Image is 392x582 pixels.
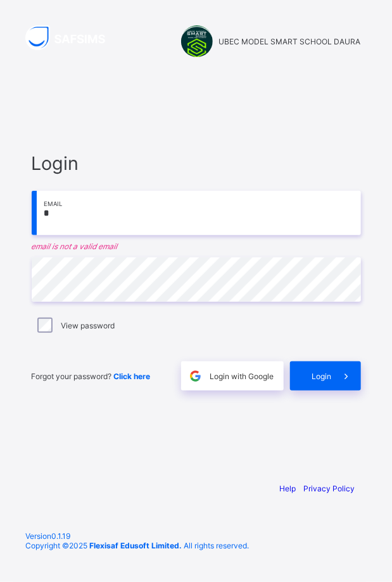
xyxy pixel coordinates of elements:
[188,369,203,384] img: google.396cfc9801f0270233282035f929180a.svg
[89,541,182,550] strong: Flexisaf Edusoft Limited.
[32,152,361,174] span: Login
[304,484,355,493] a: Privacy Policy
[280,484,296,493] a: Help
[25,541,249,550] span: Copyright © 2025 All rights reserved.
[219,37,361,46] span: UBEC MODEL SMART SCHOOL DAURA
[32,372,151,381] span: Forgot your password?
[32,242,361,251] em: email is not a valid email
[312,372,332,381] span: Login
[61,321,115,330] label: View password
[25,531,367,541] span: Version 0.1.19
[210,372,274,381] span: Login with Google
[25,25,120,50] img: SAFSIMS Logo
[114,372,151,381] a: Click here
